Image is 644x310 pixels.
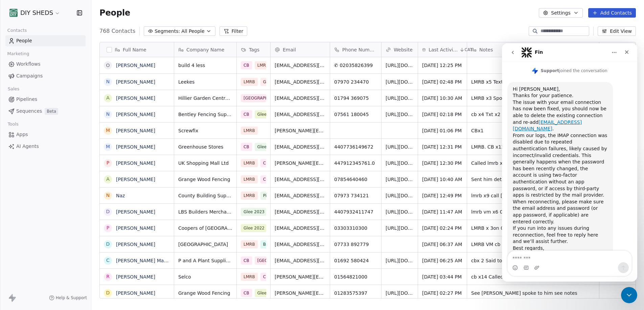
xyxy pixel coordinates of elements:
[334,176,377,183] span: 07854640460
[422,62,463,69] span: [DATE] 12:25 PM
[116,225,155,231] a: [PERSON_NAME]
[106,241,110,248] div: D
[598,26,636,36] button: Edit View
[116,160,155,166] a: [PERSON_NAME]
[4,49,32,59] span: Marketing
[471,95,595,102] span: LMRB x3 Spoken already
[330,42,381,57] div: Phone Number
[386,177,438,182] a: [URL][DOMAIN_NAME]
[100,42,174,57] div: Full Name
[11,43,106,49] div: Hi [PERSON_NAME],
[275,62,326,69] span: [EMAIL_ADDRESS][DOMAIN_NAME]
[588,8,636,18] button: Add Contacts
[116,95,155,101] a: [PERSON_NAME]
[386,144,438,150] a: [URL][DOMAIN_NAME]
[11,76,80,88] a: [EMAIL_ADDRESS][DOMAIN_NAME]
[5,141,86,152] a: AI Agents
[342,46,377,53] span: Phone Number
[178,143,232,150] span: Greenhouse Stores
[178,208,232,215] span: LBS Builders Merchants
[241,240,258,248] span: LMRB
[260,240,286,248] span: Baggy Chasing
[241,127,258,135] span: LMRB
[241,192,258,200] span: LMRB
[5,39,111,246] div: Hi [PERSON_NAME],Thanks for your patience.The issue with your email connection has now been fixed...
[386,95,438,101] a: [URL][DOMAIN_NAME]
[275,241,326,248] span: [EMAIL_ADDRESS][DOMAIN_NAME]
[241,78,258,86] span: LMRB
[106,208,110,215] div: D
[386,290,438,296] a: [URL][DOMAIN_NAME]
[116,63,155,68] a: [PERSON_NAME]
[422,176,463,183] span: [DATE] 10:40 AM
[275,225,326,231] span: [EMAIL_ADDRESS][DOMAIN_NAME]
[181,28,204,35] span: All People
[178,241,232,248] span: [GEOGRAPHIC_DATA]
[334,143,377,150] span: 4407736149672
[386,193,438,198] a: [URL][DOMAIN_NAME]
[241,159,258,167] span: LMRB
[5,119,21,129] span: Tools
[255,61,272,69] span: LMRB
[107,159,109,167] div: P
[220,26,248,36] button: Filter
[334,208,377,215] span: 4407932411747
[6,207,130,219] textarea: Message…
[5,70,86,82] a: Campaigns
[178,111,232,118] span: Bentley Fencing Supplies Ltd
[56,295,87,301] span: Help & Support
[5,94,86,105] a: Pipelines
[418,42,467,57] div: Last Activity DateCAT
[241,61,252,69] span: CB
[8,7,62,19] button: DIY SHEDS
[241,208,266,216] span: Glee 2023
[471,290,595,296] span: See [PERSON_NAME] spoke to him see notes
[178,192,232,199] span: County Building Supplies
[255,110,280,118] span: Glee 2022
[334,111,377,118] span: 07561 180045
[471,192,595,199] span: lmrb x9 call [DATE]
[16,108,42,115] span: Sequences
[106,176,110,183] div: A
[471,241,595,248] span: LMRB VM cb x 8
[116,177,155,182] a: [PERSON_NAME]
[106,257,110,264] div: C
[16,96,37,103] span: Pipelines
[471,127,595,134] span: CBx1
[45,108,58,115] span: Beta
[178,176,232,183] span: Grange Wood Fencing
[10,222,16,227] button: Emoji picker
[334,192,377,199] span: 07973 734121
[11,49,106,56] div: Thanks for your patience.
[116,258,182,263] a: [PERSON_NAME] Makepiece
[422,160,463,167] span: [DATE] 12:30 PM
[241,143,252,151] span: CB
[116,209,155,215] a: [PERSON_NAME]
[275,127,326,134] span: [PERSON_NAME][EMAIL_ADDRESS][DOMAIN_NAME]
[178,290,232,296] span: Grange Wood Fencing
[471,273,595,280] span: cb x14 Called - need a new way to get hold of him
[106,94,110,102] div: A
[422,95,463,102] span: [DATE] 10:30 AM
[4,25,30,36] span: Contacts
[471,257,595,264] span: cbx 2 Said to send email throug - sent through hotmail. Went through files sent. Will pass throug...
[241,175,258,183] span: LMRB
[116,79,155,85] a: [PERSON_NAME]
[123,46,146,53] span: Full Name
[116,242,155,247] a: [PERSON_NAME]
[178,273,232,280] span: Selco
[21,222,27,227] button: Gif picker
[334,225,377,231] span: 03303310300
[275,79,326,85] span: [EMAIL_ADDRESS][DOMAIN_NAME]
[275,290,326,296] span: [PERSON_NAME][EMAIL_ADDRESS][DOMAIN_NAME]
[471,160,595,167] span: Called lmrb x11
[422,127,463,134] span: [DATE] 01:06 PM
[334,160,377,167] span: 447912345761.0
[422,273,463,280] span: [DATE] 03:44 PM
[106,127,110,134] div: M
[334,257,377,264] span: 01692 580424
[471,176,595,183] span: Sent him details cb [DATE] cb x3 Call [DATE]. His speaking [PERSON_NAME][DATE] call him then.
[271,42,330,57] div: Email
[106,143,110,150] div: M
